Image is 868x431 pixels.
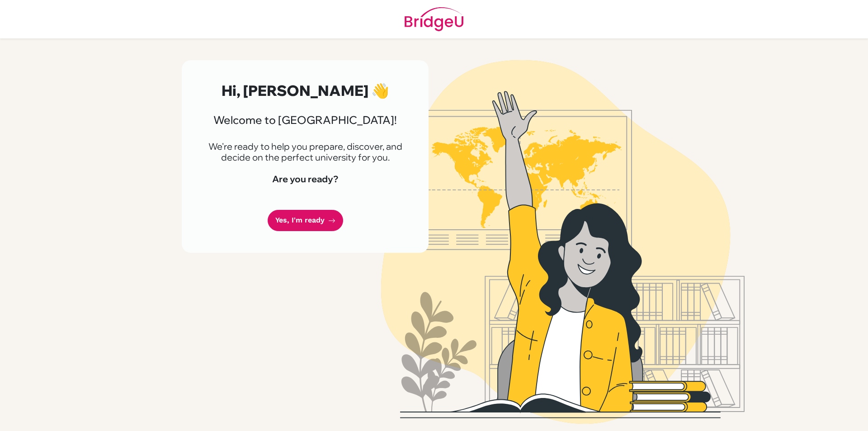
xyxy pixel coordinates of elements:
[305,60,821,424] img: Welcome to Bridge U
[203,82,407,99] h2: Hi, [PERSON_NAME] 👋
[203,114,407,127] h3: Welcome to [GEOGRAPHIC_DATA]!
[268,210,343,231] a: Yes, I'm ready
[203,174,407,185] h4: Are you ready?
[203,141,407,163] p: We're ready to help you prepare, discover, and decide on the perfect university for you.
